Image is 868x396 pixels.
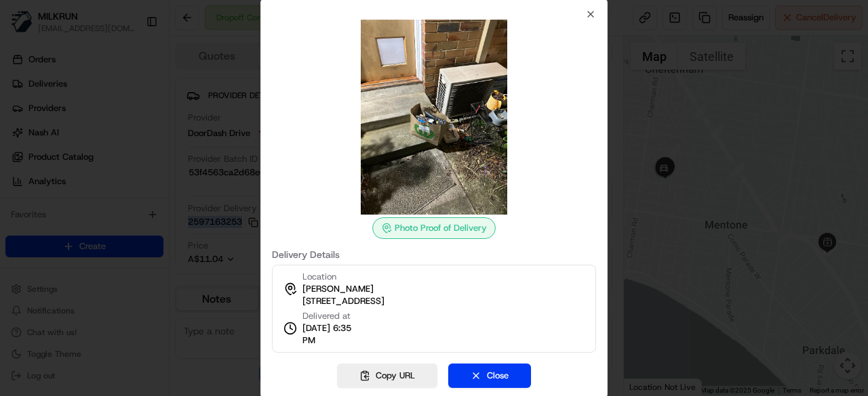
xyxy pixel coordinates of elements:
[302,310,365,322] span: Delivered at
[448,364,531,388] button: Close
[302,322,365,347] span: [DATE] 6:35 PM
[337,364,437,388] button: Copy URL
[302,295,384,307] span: [STREET_ADDRESS]
[336,20,532,215] img: photo_proof_of_delivery image
[302,271,336,283] span: Location
[372,217,496,239] div: Photo Proof of Delivery
[302,283,374,295] span: [PERSON_NAME]
[272,250,596,259] label: Delivery Details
